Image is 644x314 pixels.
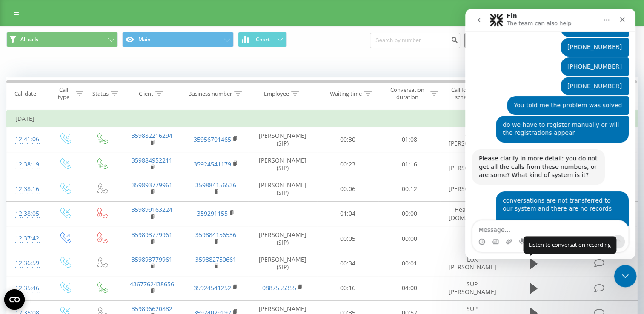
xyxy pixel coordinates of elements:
div: 12:41:06 [15,131,37,148]
td: [PERSON_NAME] (SIP) [248,177,317,201]
button: Open CMP widget [4,289,25,310]
td: 00:06 [317,177,379,201]
td: [PERSON_NAME] (SIP) [248,127,317,152]
iframe: Intercom live chat [614,265,637,288]
td: Portal: [PERSON_NAME] [440,127,504,152]
td: [PERSON_NAME] (SIP) [248,152,317,177]
a: 359882750661 [195,255,236,263]
td: 00:00 [378,201,440,226]
a: 359884156536 [195,181,236,189]
span: Head Office/ [DOMAIN_NAME]... [449,206,503,221]
div: Status [92,90,109,97]
td: 00:00 [378,226,440,251]
a: 359893779961 [132,231,172,239]
input: Search by number [370,33,460,48]
td: [PERSON_NAME] (SIP) [248,226,317,251]
td: 00:05 [317,226,379,251]
button: All calls [6,32,118,47]
a: 4367762438656 [130,280,174,288]
td: [DATE] [7,110,638,127]
a: 359884156536 [195,231,236,239]
td: SUP [PERSON_NAME] [440,276,504,300]
td: 01:08 [378,127,440,152]
div: 12:38:19 [15,156,37,173]
a: 359899163224 [132,206,172,214]
td: 01:04 [317,201,379,226]
span: All calls [20,36,38,43]
div: Employee [264,90,289,97]
a: 35924541179 [194,160,231,168]
td: [PERSON_NAME] (SIP) [248,251,317,276]
button: Export [464,33,510,48]
div: 12:36:59 [15,255,37,271]
td: 00:12 [378,177,440,201]
div: Client [139,90,153,97]
a: 359893779961 [132,181,172,189]
div: 12:35:46 [15,280,37,297]
iframe: Intercom live chat [465,9,635,259]
td: LUX [PERSON_NAME] [440,251,504,276]
span: Chart [256,37,270,43]
div: 12:38:16 [15,181,37,197]
td: 04:00 [378,276,440,300]
div: Waiting time [330,90,362,97]
div: Conversation duration [386,86,428,101]
div: Business number [188,90,232,97]
div: Call forwarding scheme title [448,86,492,101]
div: Call date [14,90,36,97]
td: 00:30 [317,127,379,152]
td: SUP [PERSON_NAME] [440,152,504,177]
td: 00:34 [317,251,379,276]
td: [PERSON_NAME] [440,177,504,201]
a: 359884952211 [132,156,172,164]
div: 12:38:05 [15,206,37,222]
a: 35924541252 [194,284,231,292]
button: Chart [238,32,287,47]
a: 35956701465 [194,135,231,143]
div: Call type [54,86,74,101]
div: Listen to conversation recording [523,237,616,254]
td: 00:01 [378,251,440,276]
a: 359896620882 [132,305,172,313]
button: Main [122,32,234,47]
td: 01:16 [378,152,440,177]
a: 359291155 [197,209,228,217]
td: 00:16 [317,276,379,300]
a: 359893779961 [132,255,172,263]
a: 359882216294 [132,131,172,140]
td: 00:23 [317,152,379,177]
a: 0887555355 [262,284,296,292]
